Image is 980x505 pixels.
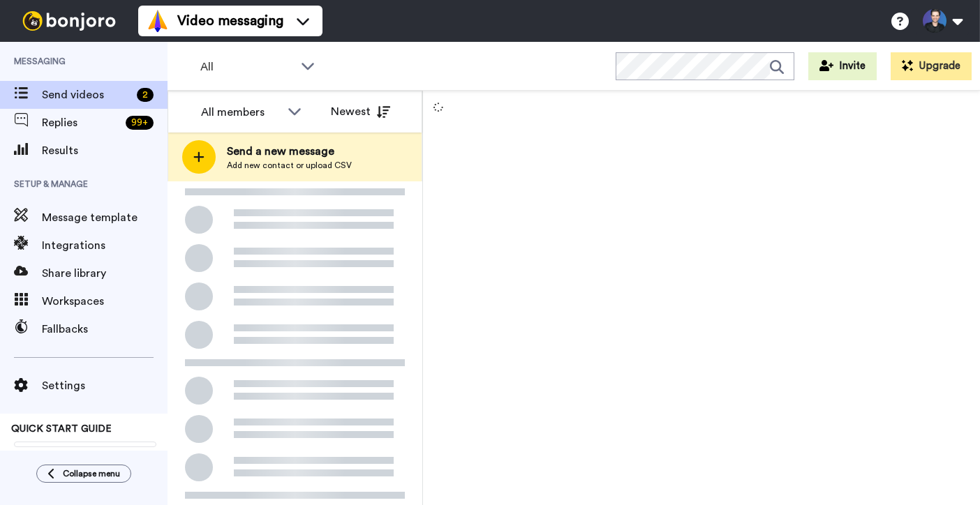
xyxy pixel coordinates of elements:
[42,86,131,103] span: Send videos
[808,52,877,80] button: Invite
[42,293,168,310] span: Workspaces
[227,160,352,171] span: Add new contact or upload CSV
[42,142,168,159] span: Results
[147,10,169,32] img: vm-color.svg
[11,450,156,461] span: Send yourself a test
[42,265,168,282] span: Share library
[42,114,120,131] span: Replies
[137,88,154,102] div: 2
[42,377,168,394] span: Settings
[42,237,168,254] span: Integrations
[201,104,281,121] div: All members
[11,424,112,434] span: QUICK START GUIDE
[177,11,283,31] span: Video messaging
[227,143,352,160] span: Send a new message
[17,11,121,31] img: bj-logo-header-white.svg
[36,465,131,483] button: Collapse menu
[200,59,294,75] span: All
[320,98,401,126] button: Newest
[63,468,120,479] span: Collapse menu
[42,321,168,338] span: Fallbacks
[891,52,972,80] button: Upgrade
[42,209,168,226] span: Message template
[126,116,154,130] div: 99 +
